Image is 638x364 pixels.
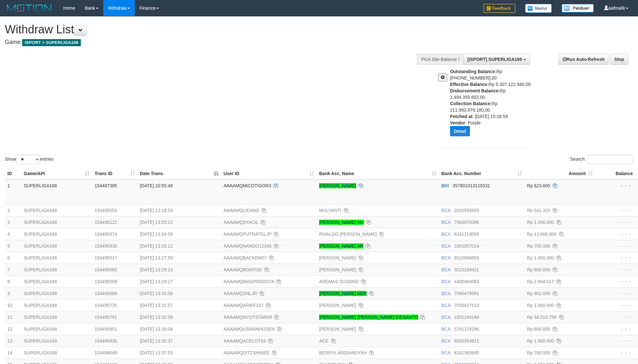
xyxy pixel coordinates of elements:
label: Show entries [5,155,54,164]
th: Trans ID: activate to sort column ascending [92,168,137,180]
td: SUPERLIGA168 [21,275,92,287]
select: Showentries [16,155,40,164]
span: [DATE] 13:34:04 [140,326,173,332]
td: SUPERLIGA168 [21,335,92,347]
a: [PERSON_NAME] [PERSON_NAME] KIESANTO [319,315,418,320]
span: 154496049 [95,350,117,355]
span: [DATE] 13:29:13 [140,267,173,272]
th: Date Trans.: activate to sort column descending [137,168,221,180]
td: 13 [5,335,21,347]
span: [DATE] 13:24:58 [140,232,173,237]
span: [DATE] 13:27:50 [140,255,173,260]
span: BCA [441,220,450,225]
span: 154495930 [95,338,117,343]
th: User ID: activate to sort column ascending [221,168,317,180]
img: Feedback.jpg [483,4,515,13]
a: [PERSON_NAME] ADR [319,291,367,296]
span: Rp 1.000.000 [527,303,554,308]
span: Rp 1.000.000 [527,220,554,225]
a: ADEMAS SUSONO [319,279,359,284]
span: [DATE] 13:20:12 [140,220,173,225]
span: AAAAMQLIEANG [224,208,259,213]
b: Outstanding Balance: [450,69,497,74]
img: panduan.png [562,4,594,13]
span: AAAAMQBONTOD [224,267,262,272]
span: AAAAMQACELOT93 [224,338,266,343]
span: Copy 6510568859 to clipboard [454,255,479,260]
a: ACE [319,338,328,343]
button: Detail [450,126,470,136]
span: AAAAMQNYOTSTAR99 [224,315,272,320]
span: [ISPORT] SUPERLIGA168 [467,57,522,62]
span: Copy 2810593655 to clipboard [454,208,479,213]
span: AAAAMQBACKEM07 [224,255,267,260]
span: Rp 34.510.756 [527,315,557,320]
td: 1 [5,180,21,205]
a: [PERSON_NAME] [319,326,356,332]
span: AAAAMQMICOTIGOR3 [224,183,271,188]
span: Rp 623.600 [527,183,550,188]
span: 154495599 [95,279,117,284]
span: Copy 3301057014 to clipboard [454,243,479,249]
th: Game/API: activate to sort column ascending [21,168,92,180]
td: 5 [5,240,21,252]
span: [DATE] 13:29:27 [140,279,173,284]
span: ISPORT > SUPERLIGA168 [22,39,81,46]
span: BCA [441,315,450,320]
span: BCA [441,255,450,260]
span: AAAAMQUSMANHUSEN [224,326,275,332]
h1: Withdraw List [5,23,419,36]
span: Rp 800.000 [527,326,550,332]
span: AAAAMQDITZSHINEE [224,350,269,355]
span: Copy 357801013116531 to clipboard [453,183,490,188]
span: 154495735 [95,303,117,308]
div: Rp [PHONE_NUMBER],00 Rp 5.307.122.940,00 Rp 1.494.355.602,00 Rp 211.993.979.180,00 : [DATE] 15:18... [450,68,533,141]
span: BCA [441,326,450,332]
span: BCA [441,350,450,355]
th: ID [5,168,21,180]
span: Copy 6331119099 to clipboard [454,232,479,237]
span: 154495374 [95,232,117,237]
td: 10 [5,299,21,311]
span: Rp 700.000 [527,350,550,355]
a: [PERSON_NAME] [319,267,356,272]
td: SUPERLIGA168 [21,323,92,335]
span: AAAAMQPUTRATGLJP [224,232,272,237]
span: Copy 7960970386 to clipboard [454,220,479,225]
span: [DATE] 13:18:53 [140,208,173,213]
th: Amount: activate to sort column ascending [524,168,595,180]
span: BCA [441,232,450,237]
span: BCA [441,267,450,272]
label: Search: [570,155,633,164]
td: 11 [5,311,21,323]
a: MULYANTI [319,208,341,213]
a: [PERSON_NAME] [319,255,356,260]
span: [DATE] 13:37:53 [140,350,173,355]
span: AAAAMQNANDO12345 [224,243,271,249]
div: PGA Site Balance / [417,54,463,65]
a: [PERSON_NAME] [319,183,356,188]
td: SUPERLIGA168 [21,287,92,299]
span: [DATE] 13:32:59 [140,315,173,320]
img: MOTION_logo.png [5,3,54,13]
span: AAAAMQSNLJR [224,291,257,296]
b: Disbursement Balance: [450,88,500,93]
a: [PERSON_NAME] AR [319,243,363,249]
h4: Game: [5,39,419,46]
td: 7 [5,264,21,275]
span: [DATE] 10:55:48 [140,183,173,188]
b: Collection Balance: [450,101,492,106]
span: Copy 7030437513 to clipboard [454,303,479,308]
input: Search: [588,155,633,164]
span: Copy 4400084063 to clipboard [454,279,479,284]
td: SUPERLIGA168 [21,216,92,228]
span: Copy 5781128296 to clipboard [454,326,479,332]
span: 154495517 [95,255,117,260]
span: 154495582 [95,267,117,272]
td: SUPERLIGA168 [21,299,92,311]
span: Copy 8161560685 to clipboard [454,350,479,355]
th: Bank Acc. Number: activate to sort column ascending [439,168,524,180]
img: Button%20Memo.svg [525,4,552,13]
span: [DATE] 13:31:00 [140,291,173,296]
span: 154495688 [95,291,117,296]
